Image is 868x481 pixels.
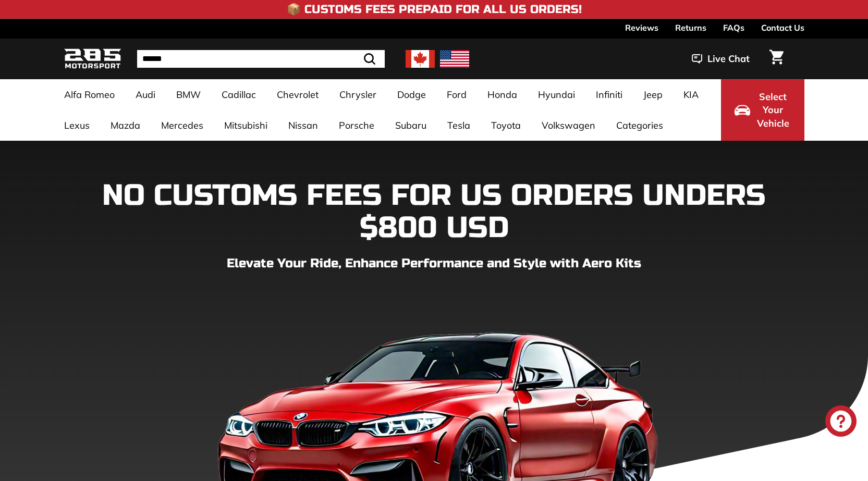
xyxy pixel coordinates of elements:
p: Elevate Your Ride, Enhance Performance and Style with Aero Kits [64,254,804,273]
a: Porsche [328,110,385,141]
a: Chevrolet [266,79,329,110]
a: KIA [673,79,709,110]
button: Select Your Vehicle [721,79,804,141]
input: Search [137,50,385,68]
a: Mitsubishi [214,110,278,141]
img: Logo_285_Motorsport_areodynamics_components [64,47,121,71]
a: BMW [166,79,211,110]
a: Subaru [385,110,437,141]
a: Cart [763,41,790,77]
a: Lexus [54,110,100,141]
a: Contact Us [761,19,804,36]
inbox-online-store-chat: Shopify online store chat [822,405,860,439]
a: Jeep [633,79,673,110]
a: Cadillac [211,79,266,110]
a: Volkswagen [531,110,606,141]
span: Live Chat [707,52,750,66]
a: Tesla [437,110,481,141]
h1: NO CUSTOMS FEES FOR US ORDERS UNDERS $800 USD [64,180,804,244]
a: Honda [477,79,528,110]
a: Chrysler [329,79,387,110]
a: Infiniti [585,79,633,110]
a: Returns [675,19,706,36]
h4: 📦 Customs Fees Prepaid for All US Orders! [287,3,582,16]
span: Select Your Vehicle [755,90,791,130]
a: Dodge [387,79,436,110]
a: Hyundai [528,79,585,110]
a: Audi [125,79,166,110]
a: Toyota [481,110,531,141]
a: Reviews [625,19,658,36]
a: Mercedes [151,110,214,141]
a: Mazda [100,110,151,141]
a: Alfa Romeo [54,79,125,110]
a: Ford [436,79,477,110]
a: Categories [606,110,674,141]
a: Nissan [278,110,328,141]
a: FAQs [723,19,744,36]
button: Live Chat [678,46,763,72]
